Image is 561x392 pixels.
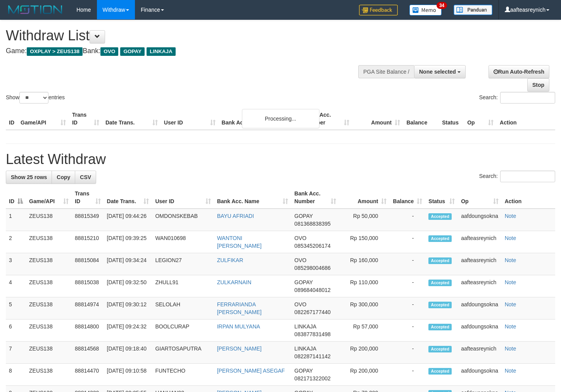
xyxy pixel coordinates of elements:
td: - [390,364,425,386]
span: LINKAJA [294,323,316,330]
td: SELOLAH [152,297,214,319]
td: ZEUS138 [26,253,72,275]
th: Trans ID [69,108,102,130]
input: Search: [500,171,555,182]
td: GIARTOSAPUTRA [152,342,214,364]
td: ZHULL91 [152,275,214,297]
td: 88815349 [72,209,104,231]
td: 88815210 [72,231,104,253]
a: Note [505,301,516,307]
td: 2 [6,231,26,253]
td: [DATE] 09:24:32 [104,319,152,342]
span: LINKAJA [147,47,176,56]
span: Accepted [428,235,452,242]
a: Note [505,345,516,352]
th: Trans ID: activate to sort column ascending [72,187,104,209]
span: 34 [437,2,447,9]
a: ZULFIKAR [217,257,243,263]
td: 88814800 [72,319,104,342]
td: [DATE] 09:32:50 [104,275,152,297]
td: Rp 57,000 [339,319,390,342]
td: [DATE] 09:30:12 [104,297,152,319]
td: Rp 300,000 [339,297,390,319]
img: Button%20Memo.svg [409,5,442,16]
button: None selected [414,65,466,78]
td: 88814470 [72,364,104,386]
td: Rp 160,000 [339,253,390,275]
th: ID [6,108,17,130]
a: Note [505,279,516,285]
th: Op [464,108,497,130]
td: aafdoungsokna [458,319,502,342]
td: 1 [6,209,26,231]
td: 8 [6,364,26,386]
td: - [390,319,425,342]
td: 88815038 [72,275,104,297]
label: Search: [479,92,555,104]
th: Date Trans. [102,108,161,130]
span: None selected [419,69,456,75]
td: - [390,275,425,297]
td: aafteasreynich [458,342,502,364]
td: Rp 150,000 [339,231,390,253]
td: aafdoungsokna [458,364,502,386]
span: Copy 085298004686 to clipboard [294,265,330,271]
span: GOPAY [294,368,312,374]
span: OVO [294,235,306,241]
a: Note [505,213,516,219]
a: Note [505,235,516,241]
td: BOOLCURAP [152,319,214,342]
th: Amount: activate to sort column ascending [339,187,390,209]
label: Show entries [6,92,65,104]
td: [DATE] 09:18:40 [104,342,152,364]
th: Date Trans.: activate to sort column ascending [104,187,152,209]
h4: Game: Bank: [6,47,366,55]
th: ID: activate to sort column descending [6,187,26,209]
th: Bank Acc. Name: activate to sort column ascending [214,187,292,209]
th: Action [497,108,555,130]
a: IRPAN MULYANA [217,323,260,330]
td: ZEUS138 [26,297,72,319]
span: GOPAY [294,213,312,219]
a: ZULKARNAIN [217,279,252,285]
th: User ID [161,108,219,130]
td: 3 [6,253,26,275]
th: Op: activate to sort column ascending [458,187,502,209]
img: MOTION_logo.png [6,4,65,16]
td: 6 [6,319,26,342]
td: ZEUS138 [26,364,72,386]
th: Game/API [17,108,69,130]
h1: Latest Withdraw [6,152,555,167]
th: User ID: activate to sort column ascending [152,187,214,209]
td: 88815084 [72,253,104,275]
td: aafdoungsokna [458,209,502,231]
span: Accepted [428,257,452,264]
td: LEGION27 [152,253,214,275]
td: FUNTECHO [152,364,214,386]
th: Bank Acc. Number [302,108,352,130]
span: GOPAY [294,279,312,285]
td: Rp 200,000 [339,364,390,386]
th: Bank Acc. Name [219,108,302,130]
th: Bank Acc. Number: activate to sort column ascending [291,187,339,209]
span: OVO [100,47,118,56]
td: [DATE] 09:44:26 [104,209,152,231]
div: Processing... [242,109,319,128]
td: ZEUS138 [26,342,72,364]
td: aafteasreynich [458,275,502,297]
span: Accepted [428,280,452,286]
td: aafteasreynich [458,253,502,275]
a: Note [505,257,516,263]
th: Amount [352,108,403,130]
td: [DATE] 09:10:58 [104,364,152,386]
td: - [390,209,425,231]
span: Copy 083877831498 to clipboard [294,331,330,337]
span: Accepted [428,213,452,220]
a: [PERSON_NAME] [217,345,262,352]
span: Accepted [428,324,452,330]
span: Copy 081368838395 to clipboard [294,221,330,227]
span: Accepted [428,302,452,308]
td: aafdoungsokna [458,297,502,319]
td: - [390,342,425,364]
a: WANTONI [PERSON_NAME] [217,235,262,249]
